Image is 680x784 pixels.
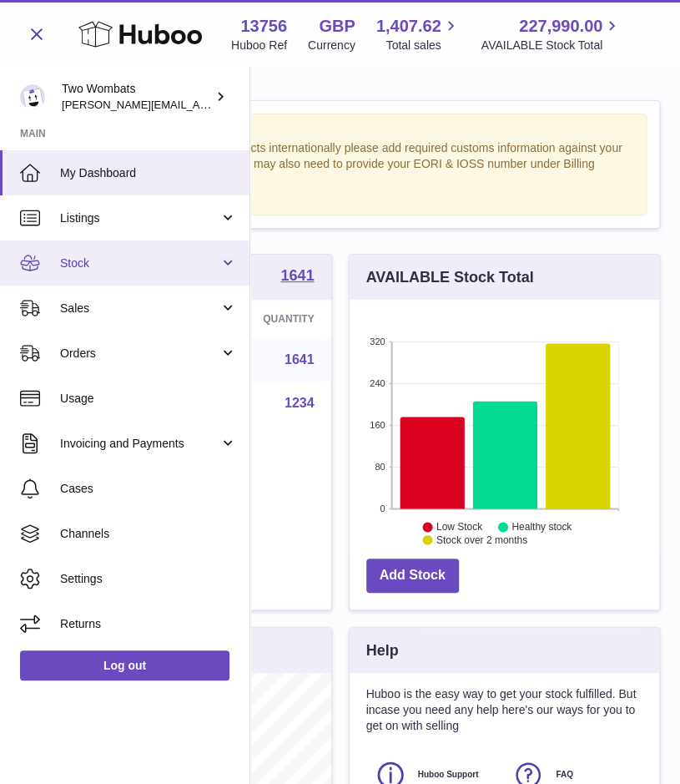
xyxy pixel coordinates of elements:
text: 160 [370,420,385,430]
th: Quantity [188,300,330,338]
a: 1641 [285,352,315,367]
span: FAQ [556,769,573,781]
a: 227,990.00 AVAILABLE Stock Total [481,15,622,53]
a: 1234 [285,396,315,410]
strong: GBP [319,15,355,38]
h3: AVAILABLE Stock Total [366,267,534,287]
span: Huboo Support [418,769,479,781]
span: Channels [60,526,237,542]
div: Currency [308,38,355,53]
span: Usage [60,391,237,407]
strong: 1641 [280,268,314,283]
span: Returns [60,616,237,632]
text: Healthy stock [511,522,572,534]
span: [PERSON_NAME][EMAIL_ADDRESS][PERSON_NAME][DOMAIN_NAME] [62,98,424,111]
a: Add Stock [366,559,459,593]
span: 227,990.00 [519,15,602,38]
span: My Dashboard [60,165,237,181]
text: 320 [370,336,385,346]
h3: Help [366,640,399,660]
span: 1,407.62 [376,15,441,38]
text: 80 [375,462,385,472]
span: Orders [60,346,219,362]
div: Huboo Ref [231,38,287,53]
span: Stock [60,255,219,271]
a: 1,407.62 Total sales [376,15,461,53]
div: Two Wombats [62,81,212,113]
a: Log out [20,650,229,680]
text: Low Stock [436,522,482,534]
span: Settings [60,571,237,587]
span: AVAILABLE Stock Total [481,38,622,53]
span: Cases [60,481,237,497]
text: 0 [380,503,385,513]
strong: 13756 [240,15,287,38]
span: Invoicing and Payments [60,436,219,452]
span: Sales [60,301,219,316]
p: Huboo is the easy way to get your stock fulfilled. But incase you need any help here's our ways f... [366,686,643,734]
div: If you're planning on sending your products internationally please add required customs informati... [43,140,637,205]
text: Stock over 2 months [436,534,526,546]
span: Total sales [385,38,460,53]
a: 1641 [280,268,314,286]
span: Listings [60,210,219,226]
img: philip.carroll@twowombats.com [20,84,45,109]
strong: Notice [43,123,637,139]
text: 240 [370,378,385,388]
